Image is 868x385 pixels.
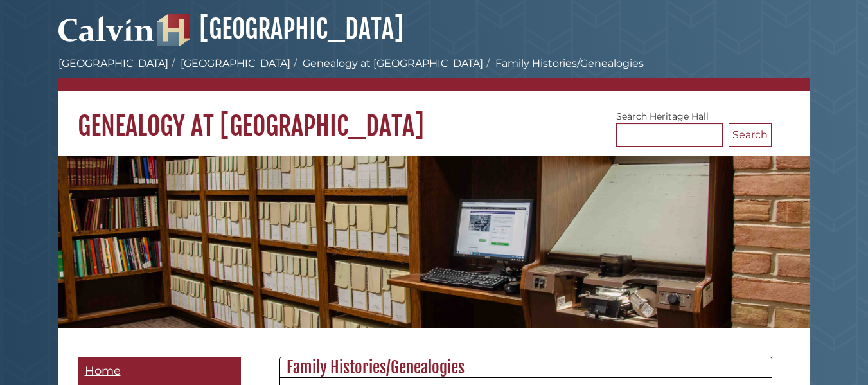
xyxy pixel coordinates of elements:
[58,91,810,142] h1: Genealogy at [GEOGRAPHIC_DATA]
[157,14,190,46] img: Hekman Library Logo
[58,10,155,46] img: Calvin
[181,57,290,69] a: [GEOGRAPHIC_DATA]
[85,364,121,378] span: Home
[303,57,483,69] a: Genealogy at [GEOGRAPHIC_DATA]
[280,357,772,378] h2: Family Histories/Genealogies
[58,30,155,41] a: Calvin University
[157,13,403,45] a: [GEOGRAPHIC_DATA]
[729,123,772,147] button: Search
[58,57,168,69] a: [GEOGRAPHIC_DATA]
[483,56,644,71] li: Family Histories/Genealogies
[58,56,810,91] nav: breadcrumb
